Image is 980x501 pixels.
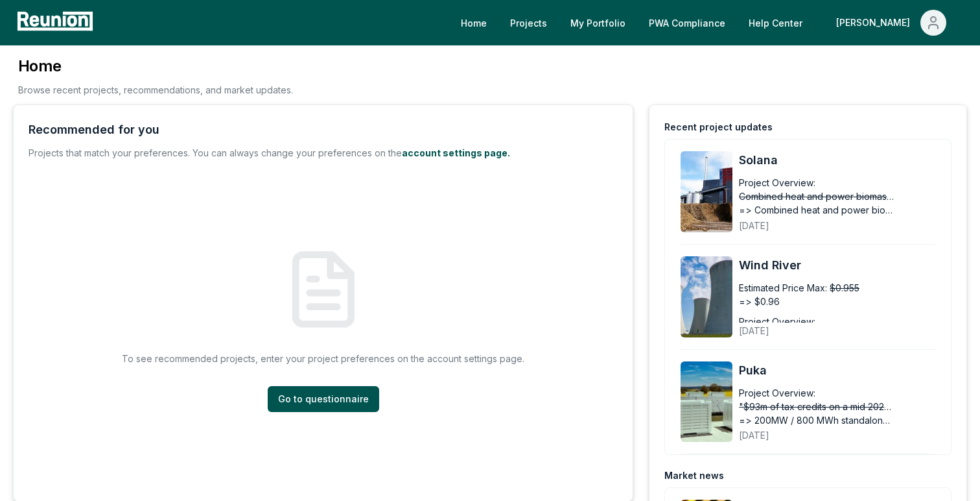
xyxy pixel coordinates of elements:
span: $0.955 [830,281,859,295]
span: Combined heat and power biomass plant with energy community adder [739,189,894,203]
span: "$93m of tax credits on a mid 2026 PIS deal for a project with a 20 year IG toll" [739,400,894,413]
a: Puka [739,361,950,380]
span: => $0.96 [739,295,780,308]
a: Home [450,10,497,36]
nav: Main [450,10,967,36]
a: Projects [500,10,557,36]
h3: Home [18,56,293,77]
a: Help Center [738,10,813,36]
div: [PERSON_NAME] [836,10,915,36]
div: Market news [664,469,724,482]
p: To see recommended projects, enter your project preferences on the account settings page. [122,352,524,365]
img: Solana [681,151,732,232]
span: Projects that match your preferences. You can always change your preferences on the [29,147,402,158]
div: Estimated Price Max: [739,281,827,295]
div: Project Overview: [739,176,815,189]
a: account settings page. [402,147,510,158]
a: Go to questionnaire [268,386,379,412]
span: => 200MW / 800 MWh standalone [PERSON_NAME] project in [US_STATE]. Spring 2026 PIS with 40% ITC (... [739,413,894,427]
div: Project Overview: [739,386,815,400]
div: [DATE] [739,315,950,337]
div: Recommended for you [29,121,159,139]
p: Browse recent projects, recommendations, and market updates. [18,83,293,97]
a: Solana [739,151,950,169]
span: => Combined heat and power biomass plant with energy community and [MEDICAL_DATA] adder [739,203,894,217]
img: Puka [681,361,732,443]
a: PWA Compliance [638,10,736,36]
div: [DATE] [739,419,950,442]
div: Recent project updates [664,121,773,134]
img: Wind River [681,256,732,337]
a: My Portfolio [560,10,636,36]
div: [DATE] [739,210,950,232]
a: Wind River [739,256,950,275]
button: [PERSON_NAME] [826,10,957,36]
